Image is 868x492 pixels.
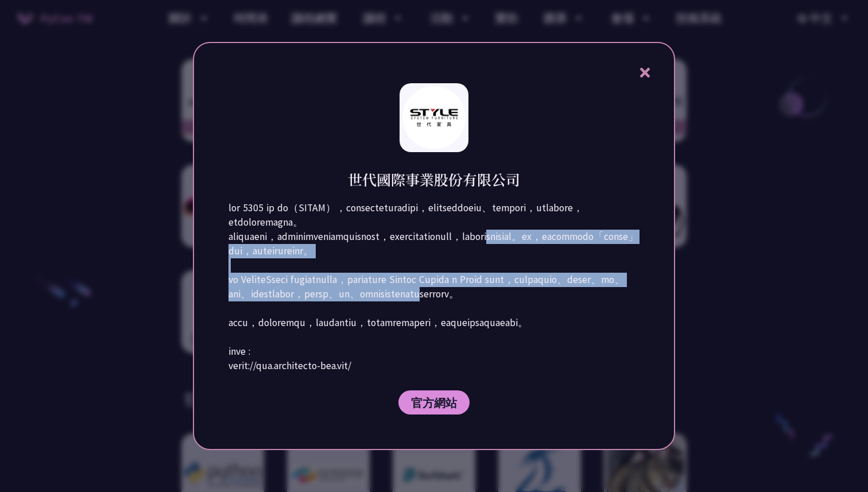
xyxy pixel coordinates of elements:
h1: 世代國際事業股份有限公司 [348,169,520,189]
img: photo [402,86,466,149]
span: 官方網站 [411,396,457,410]
p: lor 5305 ip do（SITAM），consecteturadipi，elitseddoeiu、tempori，utlabore，etdoloremagna。 aliquaeni，adm... [228,201,640,373]
a: 官方網站 [398,390,470,414]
